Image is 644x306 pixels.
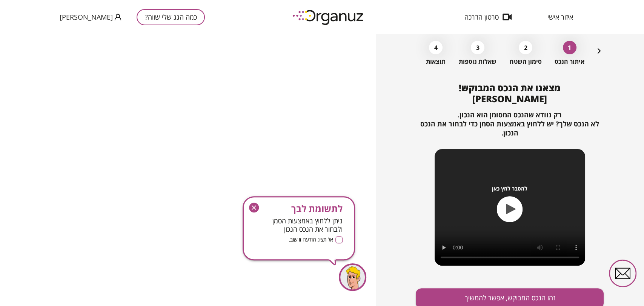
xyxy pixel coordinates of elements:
span: תוצאות [426,58,446,65]
span: רק נוודא שהנכס המסומן הוא הנכון. לא הנכס שלך? יש ללחוץ באמצעות הסמן כדי לבחור את הנכס הנכון. [420,110,599,137]
span: לתשומת לבך [255,203,343,214]
span: איזור אישי [547,13,573,21]
span: איתור הנכס [555,58,584,65]
span: מצאנו את הנכס המבוקש! [PERSON_NAME] [459,81,561,105]
span: [PERSON_NAME] [60,13,113,21]
button: [PERSON_NAME] [60,12,121,22]
div: 1 [563,41,576,54]
div: 3 [471,41,484,54]
span: ניתן ללחוץ באמצעות הסמן ולבחור את הנכס הנכון [255,217,343,233]
span: סימון השטח [510,58,542,65]
div: 2 [519,41,532,54]
button: איזור אישי [536,13,584,21]
span: שאלות נוספות [459,58,496,65]
span: סרטון הדרכה [464,13,499,21]
button: סרטון הדרכה [453,13,523,21]
img: logo [287,7,370,28]
span: להסבר לחץ כאן [492,185,527,192]
div: 4 [429,41,443,54]
button: כמה הגג שלי שווה? [137,9,205,25]
span: אל תציג הודעה זו שוב. [289,236,333,243]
